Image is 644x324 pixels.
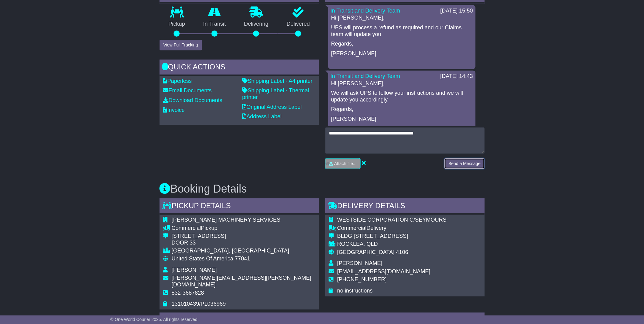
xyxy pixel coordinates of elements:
span: Commercial [172,225,201,231]
div: [STREET_ADDRESS] [172,233,315,240]
span: [PHONE_NUMBER] [337,277,387,283]
a: Shipping Label - Thermal printer [242,87,309,100]
span: [PERSON_NAME] MACHINERY SERVICES [172,217,281,223]
div: BLDG [STREET_ADDRESS] [337,233,447,240]
button: View Full Tracking [160,40,202,50]
p: We will ask UPS to follow your instructions and we will update you accordingly. [331,90,473,103]
p: UPS will process a refund as required and our Claims team will update you. [331,24,473,38]
span: [EMAIL_ADDRESS][DOMAIN_NAME] [337,269,431,275]
a: Address Label [242,113,282,120]
div: Pickup [172,225,315,232]
span: [PERSON_NAME][EMAIL_ADDRESS][PERSON_NAME][DOMAIN_NAME] [172,275,311,288]
button: Send a Message [444,158,484,169]
span: 832-3687828 [172,290,204,296]
div: [DATE] 15:50 [440,8,473,14]
div: [GEOGRAPHIC_DATA], [GEOGRAPHIC_DATA] [172,248,315,255]
a: Invoice [163,107,185,113]
h3: Booking Details [160,183,485,195]
div: [DATE] 14:43 [440,73,473,80]
span: United States Of America [172,256,234,262]
span: © One World Courier 2025. All rights reserved. [110,317,199,322]
p: Delivering [235,21,278,28]
a: Paperless [163,78,192,84]
p: Pickup [160,21,194,28]
div: Delivery [337,225,447,232]
p: Hi [PERSON_NAME], [331,15,473,21]
div: Pickup Details [160,198,319,215]
div: ROCKLEA, QLD [337,241,447,248]
p: Delivered [278,21,319,28]
div: Quick Actions [160,60,319,76]
p: [PERSON_NAME] [331,116,473,123]
span: [GEOGRAPHIC_DATA] [337,249,395,256]
span: 131010439/P1036969 [172,301,226,307]
a: Original Address Label [242,104,302,110]
span: 4106 [396,249,408,256]
span: WESTSIDE CORPORATION C/SEYMOURS [337,217,447,223]
p: Regards, [331,41,473,47]
span: [PERSON_NAME] [172,267,217,273]
a: Email Documents [163,87,212,94]
p: [PERSON_NAME] [331,50,473,57]
a: In Transit and Delivery Team [331,73,400,79]
div: Delivery Details [325,198,485,215]
p: Hi [PERSON_NAME], [331,80,473,87]
span: 77041 [235,256,250,262]
p: Regards, [331,106,473,113]
span: Commercial [337,225,367,231]
span: no instructions [337,288,373,294]
div: DOOR 33 [172,240,315,246]
a: Download Documents [163,97,223,103]
a: In Transit and Delivery Team [331,8,400,14]
p: In Transit [194,21,235,28]
span: [PERSON_NAME] [337,260,383,267]
a: Shipping Label - A4 printer [242,78,313,84]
